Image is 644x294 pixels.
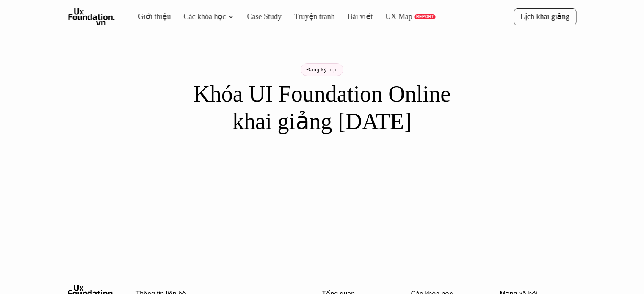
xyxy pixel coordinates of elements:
[138,12,171,21] a: Giới thiệu
[183,12,226,21] a: Các khóa học
[153,152,492,216] iframe: Tally form
[247,12,282,21] a: Case Study
[294,12,335,21] a: Truyện tranh
[520,12,569,22] p: Lịch khai giảng
[347,12,373,21] a: Bài viết
[514,8,576,25] a: Lịch khai giảng
[416,14,434,19] p: REPORT
[307,67,338,73] p: Đăng ký học
[414,14,435,19] a: REPORT
[385,12,412,21] a: UX Map
[174,80,470,135] h1: Khóa UI Foundation Online khai giảng [DATE]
